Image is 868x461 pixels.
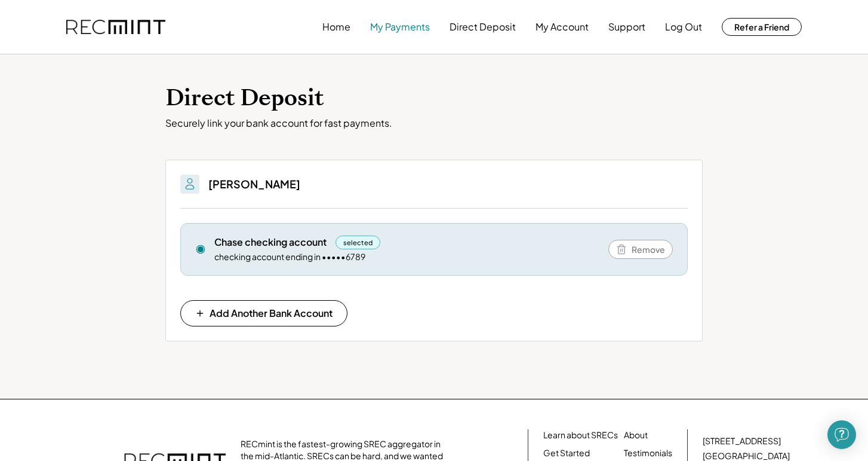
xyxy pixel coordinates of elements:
a: About [624,429,648,441]
button: Log Out [665,15,702,39]
button: My Payments [370,15,430,39]
div: [STREET_ADDRESS] [703,435,781,447]
button: Home [322,15,350,39]
button: My Account [535,15,589,39]
div: checking account ending in •••••6789 [214,251,365,263]
span: Add Another Bank Account [210,309,333,318]
h1: Direct Deposit [165,84,703,112]
button: Support [608,15,645,39]
div: Open Intercom Messenger [827,420,856,449]
button: Direct Deposit [450,15,516,39]
a: Testimonials [624,447,672,459]
div: selected [335,236,380,249]
span: Remove [632,245,665,254]
div: Securely link your bank account for fast payments. [165,117,703,130]
button: Remove [608,240,673,259]
button: Add Another Bank Account [180,300,347,326]
img: People.svg [183,177,197,191]
h3: [PERSON_NAME] [208,177,300,191]
button: Refer a Friend [722,18,802,36]
div: Chase checking account [214,236,327,249]
img: recmint-logotype%403x.png [66,20,165,35]
a: Learn about SRECs [543,429,618,441]
a: Get Started [543,447,590,459]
